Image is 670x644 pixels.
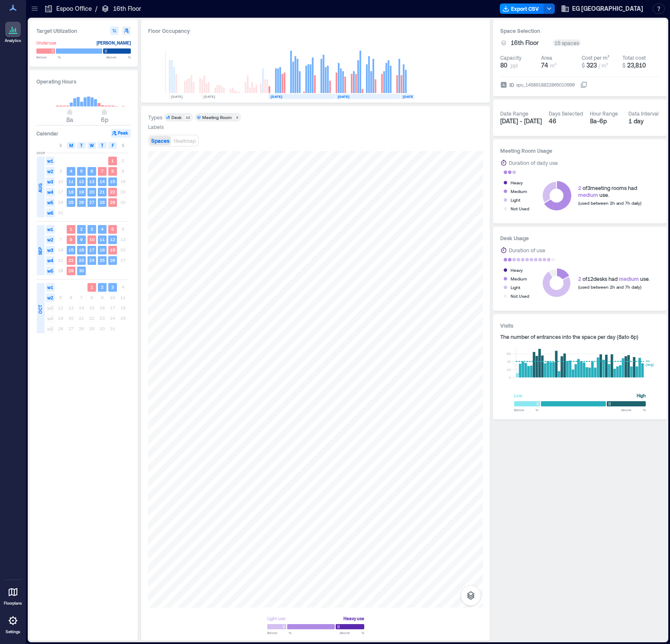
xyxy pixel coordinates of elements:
[101,226,104,232] text: 4
[70,237,72,242] text: 8
[113,4,141,13] p: 16th Floor
[511,196,520,204] div: Light
[36,39,56,47] div: Underuse
[148,26,483,35] div: Floor Occupancy
[500,321,660,330] h3: Visits
[500,3,544,14] button: Export CSV
[511,62,518,69] span: ppl
[37,305,44,314] span: OCT
[46,157,55,165] span: w1
[621,407,646,412] span: Above %
[578,200,641,206] span: (used between 2h and 7h daily)
[590,117,621,126] div: 8a - 6p
[46,209,55,217] span: w6
[95,4,97,13] p: /
[582,62,585,68] span: $
[500,61,537,70] button: 80 ppl
[578,276,581,282] span: 2
[578,284,641,290] span: (used between 2h and 7h daily)
[122,142,124,149] span: S
[403,94,414,99] text: [DATE]
[500,54,521,61] div: Capacity
[46,267,55,275] span: w5
[111,168,114,174] text: 8
[80,168,83,174] text: 5
[56,4,92,13] p: Espoo Office
[234,115,240,120] div: 3
[68,200,74,205] text: 25
[511,266,523,274] div: Heavy
[558,2,646,16] button: EG [GEOGRAPHIC_DATA]
[541,54,552,61] div: Area
[500,117,542,125] span: [DATE] - [DATE]
[507,367,511,372] tspan: 20
[582,54,609,61] div: Cost per m²
[507,359,511,364] tspan: 40
[267,630,291,635] span: Below %
[37,247,44,255] span: SEP
[91,168,93,174] text: 6
[89,200,94,205] text: 27
[509,375,511,380] tspan: 0
[500,26,660,35] h3: Space Selection
[46,225,55,234] span: w1
[68,247,74,252] text: 15
[6,629,20,634] p: Settings
[110,237,115,242] text: 12
[89,179,94,184] text: 13
[36,150,45,155] span: 2025
[174,138,196,144] span: Heatmap
[500,333,660,340] div: The number of entrances into the space per day ( 8a to 6p )
[338,94,350,99] text: [DATE]
[89,237,94,242] text: 10
[509,246,545,254] div: Duration of use
[37,184,44,193] span: AUG
[172,114,181,120] div: Desk
[110,258,115,263] text: 26
[112,142,114,149] span: F
[101,168,104,174] text: 7
[68,268,74,273] text: 29
[511,187,527,196] div: Medium
[46,325,55,333] span: w5
[509,80,514,89] span: ID
[343,614,364,623] div: Heavy use
[509,158,558,167] div: Duration of daily use
[271,94,282,99] text: [DATE]
[110,179,115,184] text: 15
[553,39,581,46] div: 15 spaces
[622,62,625,68] span: $
[36,129,58,138] h3: Calendar
[46,314,55,323] span: w4
[80,226,83,232] text: 2
[578,275,650,282] div: of 12 desks had use.
[628,117,660,126] div: 1 day
[100,179,105,184] text: 14
[622,54,646,61] div: Total cost
[46,283,55,292] span: w1
[578,192,598,198] span: medium
[90,142,94,149] span: W
[79,258,84,263] text: 23
[79,179,84,184] text: 12
[1,582,25,609] a: Floorplans
[46,167,55,176] span: w2
[70,226,72,232] text: 1
[148,114,162,121] div: Types
[46,177,55,186] span: w3
[106,55,131,60] span: Above %
[590,110,618,117] div: Hour Range
[511,292,529,300] div: Not Used
[79,268,84,273] text: 30
[100,200,105,205] text: 28
[68,189,74,194] text: 18
[511,178,523,187] div: Heavy
[79,200,84,205] text: 26
[46,235,55,244] span: w2
[511,39,539,47] span: 16th Floor
[101,116,108,123] span: 6p
[148,123,164,130] div: Labels
[511,204,529,213] div: Not Used
[46,256,55,265] span: w4
[514,407,538,412] span: Below %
